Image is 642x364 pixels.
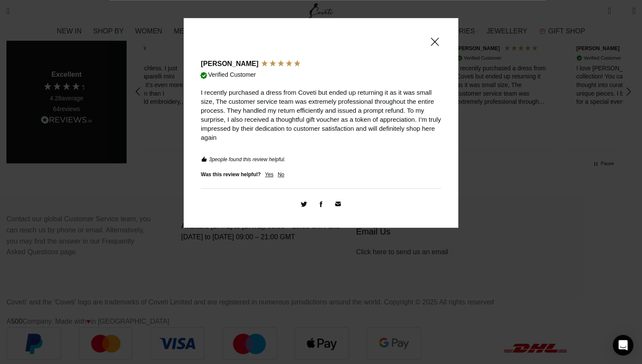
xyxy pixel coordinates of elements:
[613,335,633,355] div: Open Intercom Messenger
[278,171,284,178] div: No, this review was not helpful
[430,36,440,47] span: Close
[317,200,325,208] span: Share on Facebook
[265,171,274,178] div: Yes, this review was helpful
[260,59,301,67] div: 5 Stars
[278,171,284,178] div: No
[265,171,274,178] div: Yes
[332,197,345,210] a: Share via Email
[209,156,212,162] span: 3
[300,200,308,208] span: Share on Twitter
[208,71,256,79] div: Verified Customer
[201,59,258,69] div: [PERSON_NAME]
[201,88,441,142] div: I recently purchased a dress from Coveti but ended up returning it as it was small size, The cust...
[209,156,285,162] span: people found this review helpful.
[201,171,261,178] div: Was this review helpful?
